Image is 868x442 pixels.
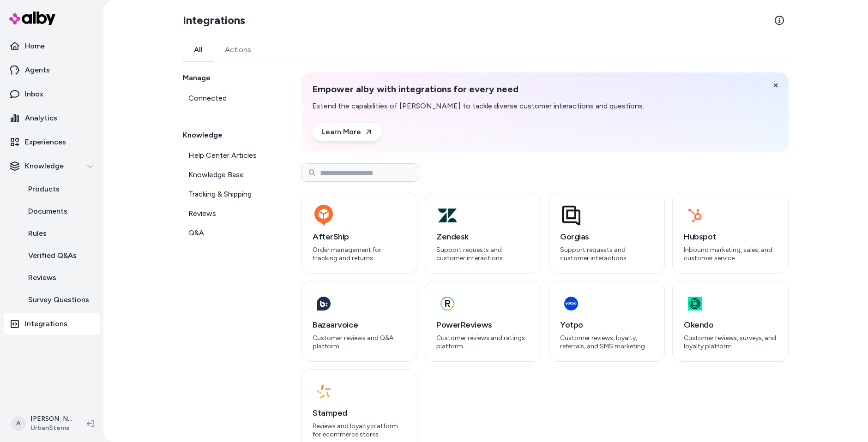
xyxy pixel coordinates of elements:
p: Support requests and customer interactions [436,246,530,262]
p: Support requests and customer interactions [560,246,653,262]
a: Experiences [4,131,100,153]
a: Q&A [183,224,279,242]
p: Reviews and loyalty platform for ecommerce stores [313,422,406,438]
a: Help Center Articles [183,146,279,165]
p: Experiences [25,137,66,148]
p: Customer reviews and Q&A platform [313,334,406,350]
button: ZendeskSupport requests and customer interactions [425,193,541,274]
button: AfterShipOrder management for tracking and returns [301,193,417,274]
button: A[PERSON_NAME]UrbanStems [6,409,79,438]
span: Reviews [188,208,216,219]
h3: PowerReviews [436,318,530,331]
button: All [183,39,214,61]
h2: Empower alby with integrations for every need [312,84,644,95]
a: Agents [4,59,100,81]
span: Help Center Articles [188,150,257,161]
a: Documents [19,200,100,222]
a: Tracking & Shipping [183,185,279,203]
h3: Hubspot [684,230,777,243]
p: Knowledge [25,161,64,172]
button: BazaarvoiceCustomer reviews and Q&A platform [301,281,417,362]
span: Tracking & Shipping [188,189,252,200]
a: Rules [19,222,100,245]
p: [PERSON_NAME] [30,414,72,424]
a: Connected [183,89,279,108]
button: GorgiasSupport requests and customer interactions [549,193,665,274]
a: Reviews [19,267,100,289]
button: Knowledge [4,155,100,177]
h3: Bazaarvoice [313,318,406,331]
span: Knowledge Base [188,169,244,180]
p: Inbox [25,89,43,100]
h3: Zendesk [436,230,530,243]
span: Connected [188,93,227,104]
button: PowerReviewsCustomer reviews and ratings platform [425,281,541,362]
a: Knowledge Base [183,166,279,184]
p: Products [28,184,60,195]
h3: Gorgias [560,230,653,243]
h2: Manage [183,72,279,84]
button: HubspotInbound marketing, sales, and customer service. [672,193,789,274]
h3: Stamped [313,406,406,419]
p: Verified Q&As [28,250,77,261]
p: Reviews [28,272,56,283]
span: UrbanStems [30,424,72,433]
a: Reviews [183,204,279,223]
h3: Okendo [684,318,777,331]
button: YotpoCustomer reviews, loyalty, referrals, and SMS marketing [549,281,665,362]
a: Survey Questions [19,289,100,311]
a: Inbox [4,83,100,105]
a: Analytics [4,107,100,129]
a: Products [19,178,100,200]
span: Q&A [188,227,204,239]
h2: Knowledge [183,130,279,141]
p: Rules [28,228,47,239]
a: Integrations [4,313,100,335]
p: Extend the capabilities of [PERSON_NAME] to tackle diverse customer interactions and questions. [312,101,644,112]
span: A [11,416,26,431]
p: Analytics [25,113,57,124]
h3: Yotpo [560,318,653,331]
p: Survey Questions [28,294,89,305]
p: Customer reviews, surveys, and loyalty platform [684,334,777,350]
p: Customer reviews and ratings platform [436,334,530,350]
p: Documents [28,206,67,217]
p: Order management for tracking and returns [313,246,406,262]
p: Inbound marketing, sales, and customer service. [684,246,777,262]
a: Learn More [312,123,381,141]
h3: AfterShip [313,230,406,243]
a: Home [4,35,100,57]
button: OkendoCustomer reviews, surveys, and loyalty platform [672,281,789,362]
button: Actions [214,39,262,61]
img: alby Logo [9,12,55,25]
p: Agents [25,65,50,76]
p: Customer reviews, loyalty, referrals, and SMS marketing [560,334,653,350]
h2: Integrations [183,13,245,28]
p: Integrations [25,318,67,329]
p: Home [25,41,45,52]
a: Verified Q&As [19,245,100,267]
